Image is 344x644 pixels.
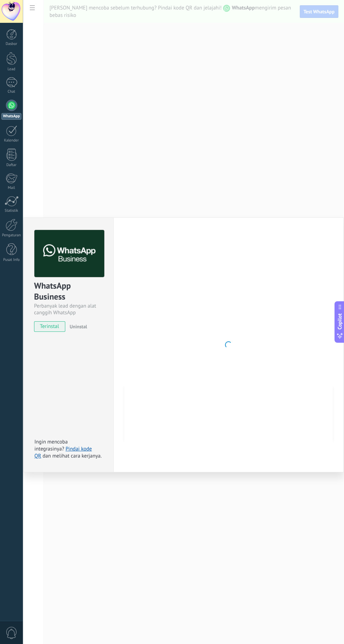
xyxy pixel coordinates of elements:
[1,258,22,262] div: Pusat Info
[1,67,22,72] div: Lead
[34,321,65,332] span: terinstal
[1,209,22,213] div: Statistik
[34,446,92,459] a: Pindai kode QR
[1,163,22,167] div: Daftar
[67,321,87,332] button: Uninstal
[1,138,22,143] div: Kalender
[1,186,22,190] div: Mail
[1,233,22,238] div: Pengaturan
[42,453,101,459] span: dan melihat cara kerjanya.
[34,439,68,452] span: Ingin mencoba integrasinya?
[34,230,104,277] img: logo_main.png
[34,303,103,316] div: Perbanyak lead dengan alat canggih WhatsApp
[1,90,22,94] div: Chat
[1,42,22,46] div: Dasbor
[70,323,87,330] span: Uninstal
[336,314,343,330] span: Copilot
[34,280,103,303] div: WhatsApp Business
[1,113,21,120] div: WhatsApp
